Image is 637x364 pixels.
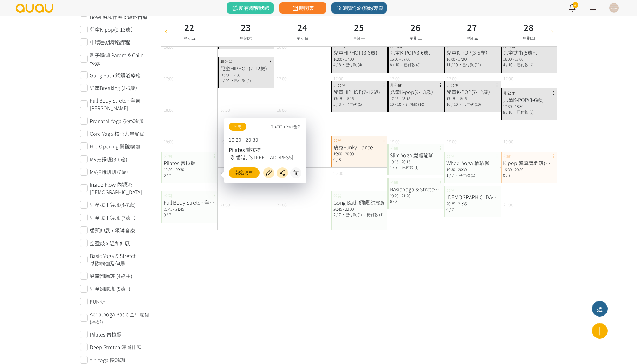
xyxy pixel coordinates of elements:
div: 19:30 - 20:30 [164,167,215,172]
span: ，已付款 (10) [458,101,481,107]
h3: 22 [183,21,196,34]
span: 兒童翻騰班 (4歲＋) [90,272,132,280]
span: 11 [446,62,450,67]
div: 16:00 - 17:00 [446,56,498,62]
span: / 10 [395,101,401,107]
span: / 8 [393,199,397,204]
div: 16:00 - 17:00 [503,56,555,62]
span: / 7 [167,172,171,178]
span: 公開 [229,123,246,131]
span: 星期二 [409,35,422,41]
div: Pilates 普拉提 [229,146,301,153]
div: 17:15 - 18:15 [446,96,498,101]
div: 16:00 - 17:00 [333,56,385,62]
span: Deep Stretch 深層伸展 [90,343,142,351]
span: / 8 [336,157,341,162]
span: Full Body Stretch 全身[PERSON_NAME] [90,97,152,112]
a: 所有課程狀態 [227,2,274,14]
span: 17:00 [277,75,287,81]
div: 兒童HIPHOP(7-12歲) [220,64,272,72]
span: 21:00 [503,202,513,208]
span: 0 [164,172,166,178]
span: 香薰伸展 x 頌缽音療 [90,226,135,234]
span: 0 [390,199,392,204]
span: 18:00 [277,107,287,113]
div: Pilates 普拉提 [164,159,215,167]
span: 19:00 [447,139,457,145]
span: ，已付款 (1) [342,212,362,217]
span: ，已付款 (1) [398,164,419,170]
span: 19:00 [390,139,400,145]
span: 兒童拉丁舞班(4-7歲) [90,201,136,208]
span: 星期三 [466,35,478,41]
span: 星期四 [523,35,535,41]
div: 16:30 - 17:30 [220,72,272,78]
span: 星期五 [183,35,196,41]
div: 兒童K-POP(7-12歲） [446,88,498,96]
span: ，已付款 (8) [400,62,421,67]
span: 17:00 [503,75,513,81]
span: 1 [220,78,222,83]
span: 17:00 [390,75,400,81]
span: 20:00 [333,170,343,176]
span: / 10 [223,78,229,83]
span: 0 [333,157,335,162]
span: Aerial Yoga Basic 空中瑜伽(基礎) [90,310,152,325]
h3: 24 [296,21,309,34]
div: 兒童HIPHOP(3-6歲) [333,49,385,56]
span: Core Yoga 核心力量瑜伽 [90,130,145,137]
div: 19:15 - 20:15 [390,159,441,164]
span: 4 [503,62,505,67]
div: 香港, [STREET_ADDRESS] [229,153,301,161]
span: 星期日 [296,35,309,41]
span: 0 [503,172,505,178]
span: / 10 [451,62,458,67]
div: 17:15 - 18:15 [390,96,441,101]
span: [DATE] 12:43發佈 [270,124,301,130]
span: / 10 [506,109,512,115]
span: 兒童Breaking (3-6歲） [90,84,140,92]
div: 20:35 - 21:35 [446,201,498,206]
span: Pilates 普拉提 [90,331,122,338]
span: 1 [446,172,448,178]
span: ，已付款 (1) [455,172,475,178]
span: Yin Yoga 陰瑜珈 [90,356,125,364]
img: logo.svg [15,4,54,13]
div: Gong Bath 銅鑼浴療癒 [333,199,385,206]
span: 1 [390,164,392,170]
span: 17:00 [333,75,343,81]
span: ，已付款 (5) [342,101,362,107]
span: 瀏覽你的預約專頁 [335,4,383,12]
span: 17:00 [164,75,173,81]
div: Wheel Yoga 輪瑜伽 [446,159,498,167]
div: 16:00 - 17:00 [390,56,441,62]
span: 5 [333,101,335,107]
span: 兒童翻騰班 (8歲+) [90,285,130,292]
span: Hip Opening 開髖瑜伽 [90,142,140,150]
div: 20:45 - 22:00 [333,206,385,212]
h3: 28 [523,21,535,34]
div: 兒童K-POP(3-6歲） [503,96,555,104]
span: Prenatal Yoga 孕婦瑜伽 [90,117,143,125]
div: Basic Yoga & Stretch 基礎瑜伽及伸展 [390,185,441,193]
span: 兒童拉丁舞班 (7歲+） [90,214,139,221]
span: / 7 [393,164,397,170]
span: / 7 [449,172,454,178]
h3: 27 [466,21,478,34]
span: 空靈鼓 x 溫和伸展 [90,239,130,247]
span: Gong Bath 銅鑼浴療癒 [90,71,141,79]
span: ，已付款 (4) [513,62,534,67]
span: Basic Yoga & Stretch 基礎瑜伽及伸展 [90,252,152,267]
span: 17:00 [447,75,457,81]
h3: 25 [353,21,365,34]
div: 20:20 - 21:20 [390,193,441,199]
span: 親子瑜伽 Parent & Child Yoga [90,51,152,66]
span: 4 [573,2,578,8]
span: / 10 [506,62,512,67]
span: 8 [390,62,392,67]
div: [DEMOGRAPHIC_DATA] [446,193,498,201]
span: 2 [333,212,335,217]
a: 報名清單 [229,167,260,178]
span: 時間表 [291,4,314,12]
div: K-pop 韓流舞蹈班(基礎) [503,159,555,167]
